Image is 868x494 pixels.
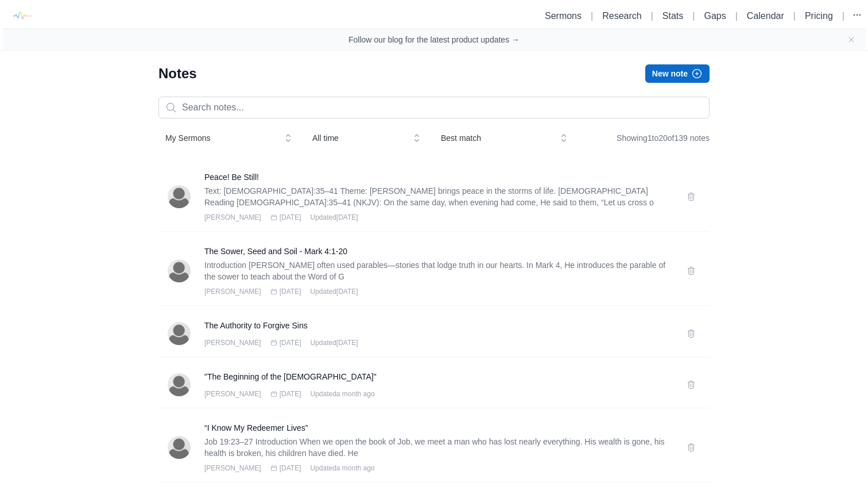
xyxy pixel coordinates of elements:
span: Updated [DATE] [310,287,358,296]
li: | [838,9,849,23]
li: | [789,9,800,23]
span: Updated [DATE] [310,338,358,347]
a: Research [602,11,641,21]
span: [DATE] [280,287,301,296]
button: Best match [434,128,574,148]
img: Fernando Rocha [168,373,191,396]
span: [PERSON_NAME] [204,338,261,347]
span: [PERSON_NAME] [204,287,261,296]
a: “I Know My Redeemer Lives” [204,422,673,434]
span: [DATE] [280,338,301,347]
a: Calendar [747,11,784,21]
span: [DATE] [280,464,301,473]
span: [PERSON_NAME] [204,213,261,222]
li: | [646,9,658,23]
input: Search notes... [158,97,710,118]
img: Fernando Rocha [168,259,191,282]
button: New note [645,64,710,83]
img: Fernando Rocha [168,436,191,459]
iframe: Drift Widget Chat Controller [811,436,854,480]
button: All time [305,128,427,148]
span: My Sermons [165,132,276,144]
p: Text: [DEMOGRAPHIC_DATA]:35–41 Theme: [PERSON_NAME] brings peace in the storms of life. [DEMOGRAP... [204,185,673,208]
button: My Sermons [158,128,299,148]
a: Peace! Be Still! [204,171,673,183]
a: Sermons [545,11,582,21]
p: Job 19:23–27 Introduction When we open the book of Job, we meet a man who has lost nearly everyth... [204,436,673,459]
button: Close banner [847,35,856,44]
h1: Notes [158,64,197,83]
a: The Sower, Seed and Soil - Mark 4:1-20 [204,246,673,257]
span: All time [312,132,404,144]
a: Stats [662,11,683,21]
span: Updated a month ago [310,464,374,473]
img: logo [9,3,34,29]
span: [PERSON_NAME] [204,389,261,399]
li: | [586,9,598,23]
img: Fernando Rocha [168,185,191,208]
a: Follow our blog for the latest product updates → [348,34,520,45]
a: The Authority to Forgive Sins [204,320,673,331]
div: Showing 1 to 20 of 139 notes [617,128,710,148]
span: [PERSON_NAME] [204,464,261,473]
li: | [731,9,742,23]
span: [DATE] [280,389,301,399]
span: Updated [DATE] [310,213,358,222]
li: | [688,9,699,23]
span: Best match [441,132,551,144]
a: Gaps [704,11,726,21]
p: Introduction [PERSON_NAME] often used parables—stories that lodge truth in our hearts. In Mark 4,... [204,259,673,282]
img: Fernando Rocha [168,322,191,345]
a: Pricing [805,11,833,21]
span: Updated a month ago [310,389,374,399]
a: "The Beginning of the [DEMOGRAPHIC_DATA]" [204,371,673,382]
span: [DATE] [280,213,301,222]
